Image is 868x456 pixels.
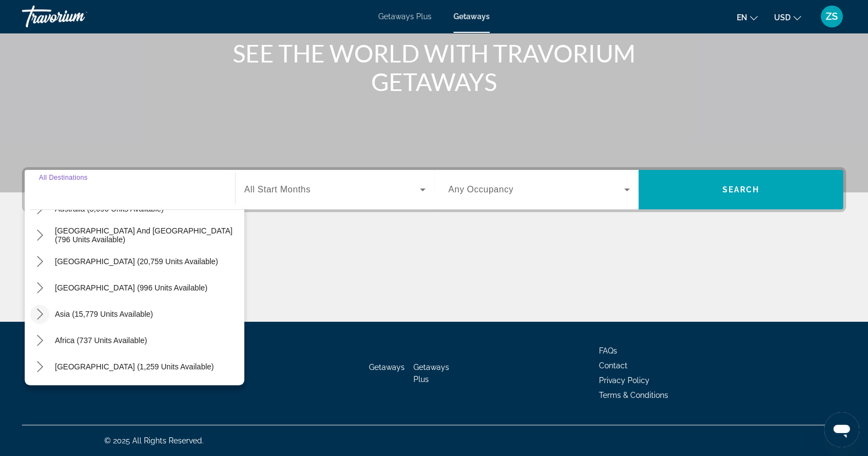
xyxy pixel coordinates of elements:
[244,185,311,194] span: All Start Months
[449,185,514,194] span: Any Occupancy
[30,226,49,245] button: Toggle South Pacific and Oceania (796 units available) submenu
[774,9,801,25] button: Change currency
[55,362,214,371] span: [GEOGRAPHIC_DATA] (1,259 units available)
[49,225,244,245] button: Select destination: South Pacific and Oceania (796 units available)
[30,200,49,219] button: Toggle Australia (3,096 units available) submenu
[49,330,244,350] button: Select destination: Africa (737 units available)
[723,185,760,194] span: Search
[30,305,49,324] button: Toggle Asia (15,779 units available) submenu
[30,357,49,377] button: Toggle Middle East (1,259 units available) submenu
[30,252,49,271] button: Toggle South America (20,759 units available) submenu
[737,13,747,22] span: en
[39,184,221,197] input: Select destination
[639,170,843,209] button: Search
[49,357,244,377] button: Select destination: Middle East (1,259 units available)
[22,2,132,31] a: Travorium
[453,12,490,21] a: Getaways
[599,361,628,370] a: Contact
[826,11,838,22] span: ZS
[369,363,405,372] a: Getaways
[55,310,153,318] span: Asia (15,779 units available)
[30,331,49,350] button: Toggle Africa (737 units available) submenu
[228,39,640,96] h1: SEE THE WORLD WITH TRAVORIUM GETAWAYS
[55,283,208,292] span: [GEOGRAPHIC_DATA] (996 units available)
[39,174,88,181] span: All Destinations
[49,278,244,298] button: Select destination: Central America (996 units available)
[55,257,218,266] span: [GEOGRAPHIC_DATA] (20,759 units available)
[413,363,449,384] a: Getaways Plus
[49,252,244,271] button: Select destination: South America (20,759 units available)
[378,12,432,21] a: Getaways Plus
[599,346,617,355] a: FAQs
[599,391,668,400] a: Terms & Conditions
[49,199,244,219] button: Select destination: Australia (3,096 units available)
[824,412,859,447] iframe: Кнопка запуска окна обмена сообщениями
[49,304,244,324] button: Select destination: Asia (15,779 units available)
[25,170,843,209] div: Search widget
[737,9,758,25] button: Change language
[104,436,204,445] span: © 2025 All Rights Reserved.
[55,226,239,244] span: [GEOGRAPHIC_DATA] and [GEOGRAPHIC_DATA] (796 units available)
[599,376,649,385] a: Privacy Policy
[25,204,244,385] div: Destination options
[817,5,846,28] button: User Menu
[774,13,791,22] span: USD
[30,278,49,298] button: Toggle Central America (996 units available) submenu
[55,336,147,345] span: Africa (737 units available)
